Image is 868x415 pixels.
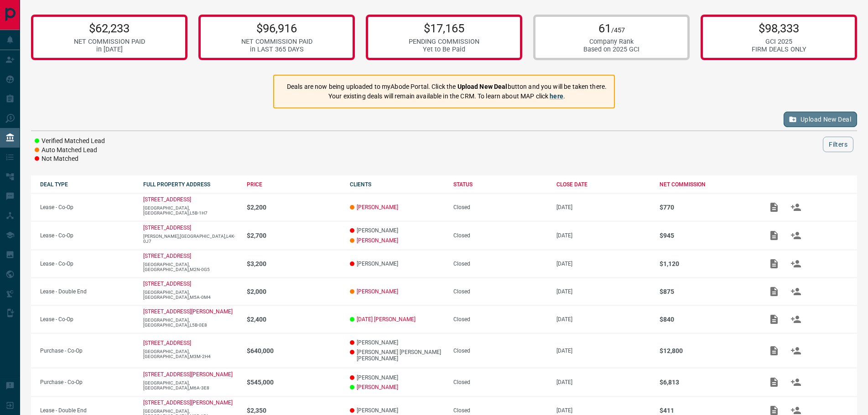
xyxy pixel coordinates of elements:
[660,379,754,386] p: $6,813
[409,21,479,35] p: $17,165
[583,46,639,53] div: Based on 2025 GCI
[660,407,754,414] p: $411
[40,232,134,239] p: Lease - Co-Op
[763,232,785,238] span: Add / View Documents
[763,260,785,266] span: Add / View Documents
[74,38,145,46] div: NET COMMISSION PAID
[247,232,341,239] p: $2,700
[823,137,853,152] button: Filters
[785,204,807,210] span: Match Clients
[143,205,237,215] p: [GEOGRAPHIC_DATA],[GEOGRAPHIC_DATA],L5B-1H7
[350,181,444,188] div: CLIENTS
[35,154,105,164] li: Not Matched
[247,181,341,188] div: PRICE
[40,288,134,295] p: Lease - Double End
[74,21,145,35] p: $62,233
[143,225,191,231] a: [STREET_ADDRESS]
[556,348,650,354] p: [DATE]
[785,316,807,322] span: Match Clients
[350,407,444,414] p: [PERSON_NAME]
[453,232,547,239] div: Closed
[241,46,312,53] div: in LAST 365 DAYS
[453,288,547,295] div: Closed
[763,204,785,210] span: Add / View Documents
[40,348,134,354] p: Purchase - Co-Op
[409,38,479,46] div: PENDING COMMISSION
[143,281,191,287] a: [STREET_ADDRESS]
[752,21,806,35] p: $98,333
[453,181,547,188] div: STATUS
[247,316,341,323] p: $2,400
[143,349,237,359] p: [GEOGRAPHIC_DATA],[GEOGRAPHIC_DATA],M3M-2H4
[752,38,806,46] div: GCI 2025
[143,234,237,244] p: [PERSON_NAME],[GEOGRAPHIC_DATA],L4K-0J7
[660,232,754,239] p: $945
[763,288,785,294] span: Add / View Documents
[35,146,105,155] li: Auto Matched Lead
[40,316,134,323] p: Lease - Co-Op
[143,318,237,328] p: [GEOGRAPHIC_DATA],[GEOGRAPHIC_DATA],L5B-0E8
[247,347,341,354] p: $640,000
[143,196,191,203] p: [STREET_ADDRESS]
[143,253,191,259] a: [STREET_ADDRESS]
[752,46,806,53] div: FIRM DEALS ONLY
[143,371,233,378] a: [STREET_ADDRESS][PERSON_NAME]
[763,407,785,413] span: Add / View Documents
[143,400,233,406] a: [STREET_ADDRESS][PERSON_NAME]
[357,384,398,390] a: [PERSON_NAME]
[143,181,237,188] div: FULL PROPERTY ADDRESS
[556,261,650,267] p: [DATE]
[143,308,233,315] a: [STREET_ADDRESS][PERSON_NAME]
[453,407,547,414] div: Closed
[453,316,547,323] div: Closed
[35,137,105,146] li: Verified Matched Lead
[763,379,785,385] span: Add / View Documents
[40,407,134,414] p: Lease - Double End
[143,340,191,346] a: [STREET_ADDRESS]
[287,82,607,92] p: Deals are now being uploaded to myAbode Portal. Click the button and you will be taken there.
[40,181,134,188] div: DEAL TYPE
[785,379,807,385] span: Match Clients
[556,204,650,210] p: [DATE]
[763,316,785,322] span: Add / View Documents
[357,316,416,323] a: [DATE] [PERSON_NAME]
[660,181,754,188] div: NET COMMISSION
[763,347,785,354] span: Add / View Documents
[556,316,650,323] p: [DATE]
[350,374,444,381] p: [PERSON_NAME]
[453,379,547,385] div: Closed
[350,349,444,362] p: [PERSON_NAME] [PERSON_NAME] [PERSON_NAME]
[247,379,341,386] p: $545,000
[143,290,237,300] p: [GEOGRAPHIC_DATA],[GEOGRAPHIC_DATA],M5A-0M4
[583,21,639,35] p: 61
[357,204,398,210] a: [PERSON_NAME]
[660,260,754,267] p: $1,120
[453,204,547,210] div: Closed
[357,237,398,244] a: [PERSON_NAME]
[247,407,341,414] p: $2,350
[143,262,237,272] p: [GEOGRAPHIC_DATA],[GEOGRAPHIC_DATA],M2N-0G5
[357,288,398,295] a: [PERSON_NAME]
[247,260,341,267] p: $3,200
[785,347,807,354] span: Match Clients
[350,339,444,346] p: [PERSON_NAME]
[660,316,754,323] p: $840
[453,348,547,354] div: Closed
[287,92,607,101] p: Your existing deals will remain available in the CRM. To learn about MAP click .
[247,204,341,211] p: $2,200
[350,261,444,267] p: [PERSON_NAME]
[660,204,754,211] p: $770
[556,288,650,295] p: [DATE]
[409,46,479,53] div: Yet to Be Paid
[583,38,639,46] div: Company Rank
[453,261,547,267] div: Closed
[785,260,807,266] span: Match Clients
[457,83,508,90] strong: Upload New Deal
[556,232,650,239] p: [DATE]
[784,112,857,127] button: Upload New Deal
